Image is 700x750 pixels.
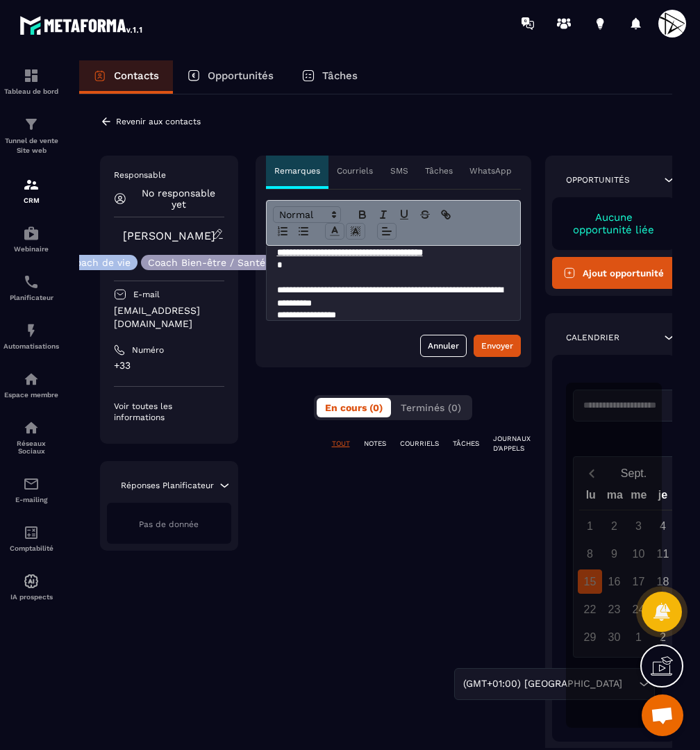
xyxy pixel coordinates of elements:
[552,257,676,289] button: Ajout opportunité
[208,69,274,82] p: Opportunités
[114,359,224,372] p: +33
[23,176,40,193] img: formation
[132,344,164,356] p: Numéro
[337,165,373,176] p: Courriels
[3,360,59,409] a: automationsautomationsEspace membre
[123,229,215,242] a: [PERSON_NAME]
[3,342,59,350] p: Automatisations
[173,60,287,94] a: Opportunités
[651,485,675,510] div: je
[3,87,59,95] p: Tableau de bord
[420,335,467,357] button: Annuler
[651,569,675,594] div: 18
[139,519,199,529] span: Pas de donnée
[454,668,655,700] div: Search for option
[114,169,224,181] p: Responsable
[23,371,40,387] img: automations
[116,117,201,126] p: Revenir aux contacts
[325,402,383,413] span: En cours (0)
[493,434,531,453] p: JOURNAUX D'APPELS
[651,542,675,566] div: 11
[364,439,386,449] p: NOTES
[23,573,40,590] img: automations
[400,439,439,449] p: COURRIELS
[114,304,224,331] p: [EMAIL_ADDRESS][DOMAIN_NAME]
[3,544,59,552] p: Comptabilité
[317,398,391,417] button: En cours (0)
[453,439,479,449] p: TÂCHES
[3,263,59,312] a: schedulerschedulerPlanificateur
[114,401,224,423] p: Voir toutes les informations
[566,211,662,236] p: Aucune opportunité liée
[332,439,350,449] p: TOUT
[23,67,40,84] img: formation
[460,676,625,692] span: (GMT+01:00) [GEOGRAPHIC_DATA]
[3,409,59,465] a: social-networksocial-networkRéseaux Sociaux
[148,258,265,267] p: Coach Bien-être / Santé
[23,322,40,339] img: automations
[3,57,59,106] a: formationformationTableau de bord
[23,274,40,290] img: scheduler
[392,398,469,417] button: Terminés (0)
[651,514,675,538] div: 4
[481,339,513,353] div: Envoyer
[287,60,372,94] a: Tâches
[3,514,59,562] a: accountantaccountantComptabilité
[3,391,59,399] p: Espace membre
[274,165,320,176] p: Remarques
[23,116,40,133] img: formation
[19,12,144,37] img: logo
[390,165,408,176] p: SMS
[3,294,59,301] p: Planificateur
[425,165,453,176] p: Tâches
[3,215,59,263] a: automationsautomationsWebinaire
[23,419,40,436] img: social-network
[3,440,59,455] p: Réseaux Sociaux
[23,476,40,492] img: email
[114,69,159,82] p: Contacts
[121,480,214,491] p: Réponses Planificateur
[322,69,358,82] p: Tâches
[3,166,59,215] a: formationformationCRM
[23,225,40,242] img: automations
[3,106,59,166] a: formationformationTunnel de vente Site web
[133,187,224,210] p: No responsable yet
[566,332,619,343] p: Calendrier
[3,197,59,204] p: CRM
[23,524,40,541] img: accountant
[3,312,59,360] a: automationsautomationsAutomatisations
[3,245,59,253] p: Webinaire
[69,258,131,267] p: Coach de vie
[3,496,59,503] p: E-mailing
[133,289,160,300] p: E-mail
[401,402,461,413] span: Terminés (0)
[79,60,173,94] a: Contacts
[3,465,59,514] a: emailemailE-mailing
[3,136,59,156] p: Tunnel de vente Site web
[469,165,512,176] p: WhatsApp
[474,335,521,357] button: Envoyer
[642,694,683,736] div: Ouvrir le chat
[3,593,59,601] p: IA prospects
[566,174,630,185] p: Opportunités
